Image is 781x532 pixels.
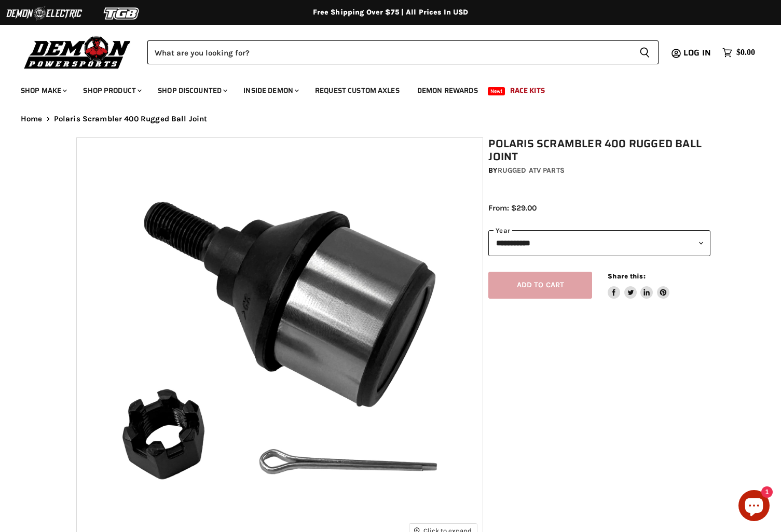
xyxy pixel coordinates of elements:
[409,80,486,101] a: Demon Rewards
[679,48,717,58] a: Log in
[21,34,134,71] img: Demon Powersports
[147,40,631,64] input: Search
[631,40,659,64] button: Search
[488,87,505,95] span: New!
[735,490,773,524] inbox-online-store-chat: Shopify online store chat
[13,80,73,101] a: Shop Make
[83,4,161,23] img: TGB Logo 2
[75,80,148,101] a: Shop Product
[608,272,669,299] aside: Share this:
[683,46,711,59] span: Log in
[54,115,208,123] span: Polaris Scrambler 400 Rugged Ball Joint
[488,230,710,256] select: year
[608,272,645,280] span: Share this:
[498,166,565,175] a: Rugged ATV Parts
[147,40,659,64] form: Product
[717,45,760,60] a: $0.00
[488,165,710,176] div: by
[21,115,43,123] a: Home
[236,80,305,101] a: Inside Demon
[488,203,537,213] span: From: $29.00
[488,137,710,163] h1: Polaris Scrambler 400 Rugged Ball Joint
[502,80,553,101] a: Race Kits
[736,48,755,58] span: $0.00
[13,76,752,101] ul: Main menu
[5,4,83,23] img: Demon Electric Logo 2
[307,80,407,101] a: Request Custom Axles
[150,80,234,101] a: Shop Discounted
